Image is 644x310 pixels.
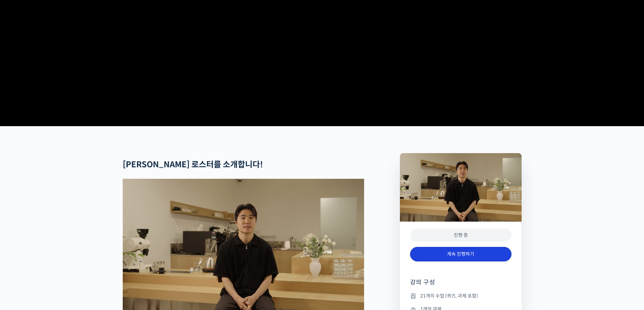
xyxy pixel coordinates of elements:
[410,278,511,292] h4: 강의 구성
[21,224,25,229] span: 홈
[123,160,364,170] h2: [PERSON_NAME] 로스터를 소개합니다!
[410,292,511,300] li: 21개의 수업 (퀴즈, 과제 포함)
[410,247,511,261] a: 계속 진행하기
[62,224,70,230] span: 대화
[2,214,45,231] a: 홈
[410,228,511,242] div: 진행 중
[104,224,113,229] span: 설정
[45,214,87,231] a: 대화
[87,214,130,231] a: 설정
